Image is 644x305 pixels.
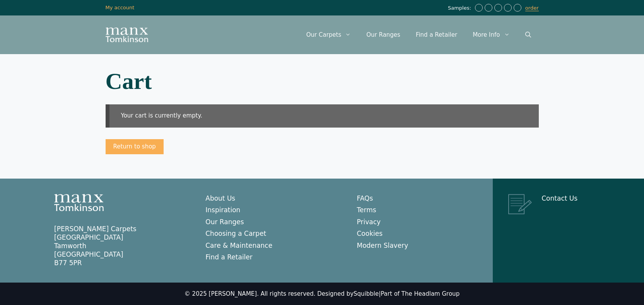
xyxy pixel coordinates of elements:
a: Squibble [354,290,379,297]
p: [PERSON_NAME] Carpets [GEOGRAPHIC_DATA] Tamworth [GEOGRAPHIC_DATA] B77 5PR [54,225,190,267]
a: Inspiration [205,206,240,214]
a: Find a Retailer [205,253,253,261]
h1: Cart [106,70,539,93]
a: Part of The Headlam Group [381,290,460,297]
a: order [525,5,539,11]
div: © 2025 [PERSON_NAME]. All rights reserved. Designed by | [184,290,460,298]
a: Contact Us [542,194,577,202]
a: Privacy [357,218,381,226]
a: Modern Slavery [357,242,408,249]
nav: Primary [299,23,539,46]
img: Manx Tomkinson [106,27,148,42]
a: Open Search Bar [518,23,539,46]
img: Manx Tomkinson Logo [54,194,104,211]
a: Our Ranges [359,23,408,46]
a: More Info [465,23,517,46]
a: Choosing a Carpet [205,230,266,237]
a: About Us [205,194,235,202]
span: Samples: [448,5,473,12]
a: My account [106,5,135,10]
a: Return to shop [106,139,164,155]
a: Our Ranges [205,218,244,226]
a: Our Carpets [299,23,359,46]
a: Find a Retailer [408,23,465,46]
a: FAQs [357,194,373,202]
a: Terms [357,206,376,214]
div: Your cart is currently empty. [106,104,539,128]
a: Cookies [357,230,383,237]
a: Care & Maintenance [205,242,272,249]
